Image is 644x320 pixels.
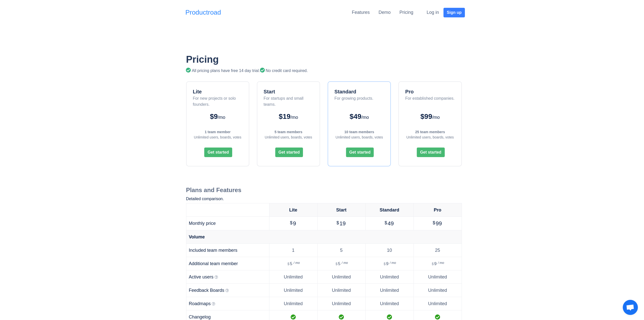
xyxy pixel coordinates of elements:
span: 25 [435,248,440,253]
span: Unlimited [332,288,351,293]
div: $9 [192,111,244,122]
span: Unlimited [380,301,399,306]
td: Additional team member [186,257,269,270]
div: For startups and small teams. [264,95,315,108]
span: $ [336,220,339,225]
span: 9 [434,261,443,266]
span: Unlimited [284,274,303,279]
div: $49 [333,111,385,122]
div: Unlimited users, boards, votes [404,135,456,140]
span: Unlimited [284,288,303,293]
a: Demo [379,10,391,15]
div: Pro [405,88,455,95]
span: /mo [218,115,225,120]
div: Start [264,88,315,95]
strong: 10 team members [344,130,374,134]
div: For established companies. [405,95,455,108]
span: $ [384,262,386,266]
button: Get started [346,148,374,157]
strong: 25 team members [415,130,445,134]
td: Monthly price [186,217,269,230]
span: /mo [361,115,369,120]
span: Roadmaps [189,301,211,306]
span: $ [335,262,337,266]
span: Unlimited [428,288,447,293]
span: Unlimited [428,274,447,279]
td: Volume [186,230,462,244]
span: 99 [436,220,442,227]
a: Productroad [185,8,221,17]
div: All pricing plans have free 14 day trial. No credit card required. [186,68,462,74]
span: 19 [340,220,346,227]
span: Unlimited [428,301,447,306]
span: 5 [340,248,343,253]
span: Feedback Boards [189,288,224,293]
span: Unlimited [332,301,351,306]
sup: / mo [294,261,300,265]
button: Sign up [444,8,465,17]
th: Pro [414,203,462,217]
strong: 1 team member [205,130,231,134]
span: Unlimited [332,274,351,279]
span: 1 [292,248,294,253]
span: $ [287,262,289,266]
sup: / mo [390,261,396,265]
span: /mo [432,115,440,120]
span: Active users [189,274,214,279]
span: $ [433,220,435,225]
span: 10 [387,248,392,253]
div: Standard [334,88,374,95]
a: Features [352,10,370,15]
td: Included team members [186,244,269,257]
a: Open chat [623,300,638,315]
button: Get started [204,148,232,157]
a: Pricing [399,10,413,15]
button: Get started [275,148,303,157]
div: Unlimited users, boards, votes [333,135,385,140]
strong: 5 team members [275,130,302,134]
span: Unlimited [380,274,399,279]
span: Unlimited [380,288,399,293]
th: Standard [365,203,414,217]
sup: / mo [342,261,348,265]
span: Unlimited [284,301,303,306]
span: /mo [291,115,298,120]
span: $ [432,262,434,266]
div: For new projects or solo founders. [193,95,244,108]
div: For growing products. [334,95,374,108]
span: 9 [293,220,296,227]
span: $ [385,220,387,225]
div: Unlimited users, boards, votes [262,135,315,140]
sup: / mo [438,261,444,265]
span: $ [290,220,292,225]
span: 9 [386,261,395,266]
p: Detailed comparison. [186,196,462,202]
button: Get started [417,148,445,157]
span: 5 [290,261,298,266]
th: Start [317,203,365,217]
th: Lite [269,203,317,217]
div: Lite [193,88,244,95]
span: 49 [388,220,394,227]
div: $19 [262,111,315,122]
button: Log in [423,7,442,18]
div: Unlimited users, boards, votes [192,135,244,140]
div: $99 [404,111,456,122]
h2: Plans and Features [186,187,462,194]
h1: Pricing [186,54,462,65]
span: 5 [338,261,347,266]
